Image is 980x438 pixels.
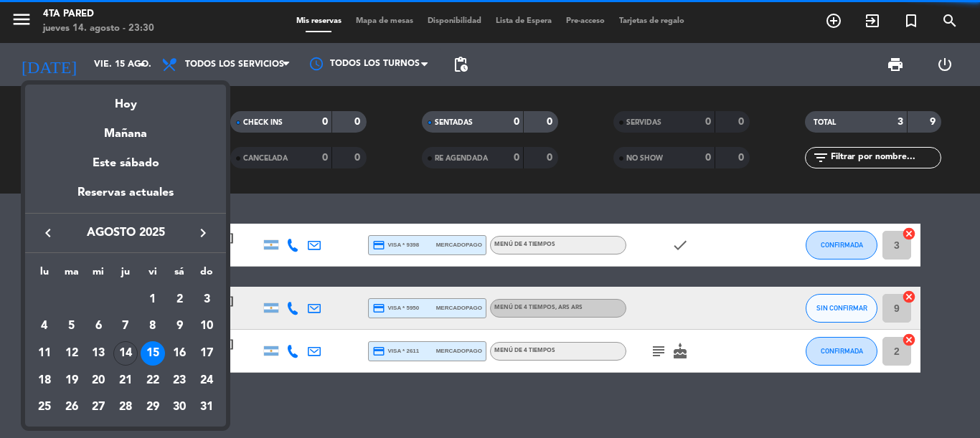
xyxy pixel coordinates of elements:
div: 12 [60,341,84,366]
td: 21 de agosto de 2025 [112,367,139,394]
td: 29 de agosto de 2025 [139,394,166,422]
div: 11 [32,341,57,366]
div: 13 [86,341,110,366]
div: Este sábado [25,143,226,184]
div: 19 [60,368,84,393]
td: 2 de agosto de 2025 [166,286,194,313]
td: 25 de agosto de 2025 [31,394,58,422]
td: AGO. [31,286,139,313]
div: 8 [141,314,165,338]
div: 9 [167,314,192,338]
div: 18 [32,368,57,393]
i: keyboard_arrow_left [39,224,57,242]
td: 1 de agosto de 2025 [139,286,166,313]
div: 16 [167,341,192,366]
td: 17 de agosto de 2025 [193,340,220,367]
div: 29 [141,396,165,420]
div: 5 [60,314,84,338]
div: 22 [141,368,165,393]
th: lunes [31,264,58,286]
td: 12 de agosto de 2025 [58,340,85,367]
div: Mañana [25,114,226,143]
td: 30 de agosto de 2025 [166,394,194,422]
td: 28 de agosto de 2025 [112,394,139,422]
td: 11 de agosto de 2025 [31,340,58,367]
div: 3 [194,287,219,312]
div: 26 [60,396,84,420]
td: 16 de agosto de 2025 [166,340,194,367]
div: 14 [113,341,138,366]
div: 2 [167,287,192,312]
th: jueves [112,264,139,286]
td: 24 de agosto de 2025 [193,367,220,394]
td: 18 de agosto de 2025 [31,367,58,394]
div: 4 [32,314,57,338]
td: 13 de agosto de 2025 [85,340,112,367]
td: 22 de agosto de 2025 [139,367,166,394]
td: 31 de agosto de 2025 [193,394,220,422]
td: 27 de agosto de 2025 [85,394,112,422]
td: 14 de agosto de 2025 [112,340,139,367]
th: viernes [139,264,166,286]
div: 7 [113,314,138,338]
td: 26 de agosto de 2025 [58,394,85,422]
td: 15 de agosto de 2025 [139,340,166,367]
div: 25 [32,396,57,420]
td: 23 de agosto de 2025 [166,367,194,394]
td: 6 de agosto de 2025 [85,313,112,341]
div: Hoy [25,85,226,114]
th: sábado [166,264,194,286]
button: keyboard_arrow_left [35,224,61,242]
div: Reservas actuales [25,184,226,213]
div: 30 [167,396,192,420]
div: 31 [194,396,219,420]
td: 8 de agosto de 2025 [139,313,166,341]
button: keyboard_arrow_right [190,224,216,242]
div: 17 [194,341,219,366]
th: miércoles [85,264,112,286]
div: 10 [194,314,219,338]
th: domingo [193,264,220,286]
span: agosto 2025 [61,224,190,242]
div: 6 [86,314,110,338]
i: keyboard_arrow_right [194,224,212,242]
td: 9 de agosto de 2025 [166,313,194,341]
td: 20 de agosto de 2025 [85,367,112,394]
td: 10 de agosto de 2025 [193,313,220,341]
div: 20 [86,368,110,393]
td: 19 de agosto de 2025 [58,367,85,394]
div: 23 [167,368,192,393]
th: martes [58,264,85,286]
td: 3 de agosto de 2025 [193,286,220,313]
div: 15 [141,341,165,366]
td: 4 de agosto de 2025 [31,313,58,341]
div: 28 [113,396,138,420]
div: 24 [194,368,219,393]
div: 27 [86,396,110,420]
div: 1 [141,287,165,312]
td: 5 de agosto de 2025 [58,313,85,341]
div: 21 [113,368,138,393]
td: 7 de agosto de 2025 [112,313,139,341]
